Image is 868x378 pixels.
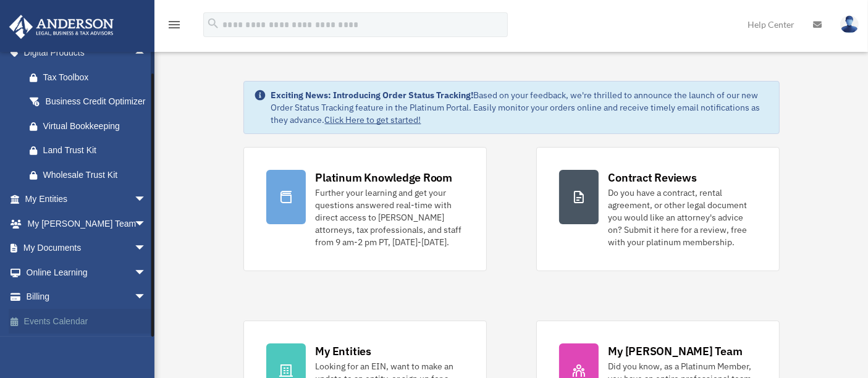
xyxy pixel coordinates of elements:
[9,236,165,261] a: My Documentsarrow_drop_down
[9,285,165,309] a: Billingarrow_drop_down
[609,343,743,359] div: My [PERSON_NAME] Team
[17,114,165,138] a: Virtual Bookkeeping
[167,22,182,32] a: menu
[17,90,165,114] a: Business Credit Optimizer
[325,114,421,125] a: Click Here to get started!
[243,147,487,271] a: Platinum Knowledge Room Further your learning and get your questions answered real-time with dire...
[134,285,159,310] span: arrow_drop_down
[134,41,159,66] span: arrow_drop_up
[609,187,757,248] div: Do you have a contract, rental agreement, or other legal document you would like an attorney's ad...
[840,15,859,33] img: User Pic
[316,187,464,248] div: Further your learning and get your questions answered real-time with direct access to [PERSON_NAM...
[9,211,165,236] a: My [PERSON_NAME] Teamarrow_drop_down
[17,65,165,90] a: Tax Toolbox
[9,187,165,212] a: My Entitiesarrow_drop_down
[43,119,150,134] div: Virtual Bookkeeping
[17,162,165,187] a: Wholesale Trust Kit
[316,343,371,359] div: My Entities
[271,90,474,101] strong: Exciting News: Introducing Order Status Tracking!
[134,187,159,212] span: arrow_drop_down
[316,170,453,185] div: Platinum Knowledge Room
[134,211,159,237] span: arrow_drop_down
[43,70,150,85] div: Tax Toolbox
[43,143,150,158] div: Land Trust Kit
[609,170,697,185] div: Contract Reviews
[271,89,769,126] div: Based on your feedback, we're thrilled to announce the launch of our new Order Status Tracking fe...
[206,17,220,30] i: search
[43,167,150,183] div: Wholesale Trust Kit
[9,309,165,334] a: Events Calendar
[17,138,165,163] a: Land Trust Kit
[167,17,182,32] i: menu
[9,41,165,65] a: Digital Productsarrow_drop_up
[134,260,159,285] span: arrow_drop_down
[43,94,150,109] div: Business Credit Optimizer
[6,15,117,39] img: Anderson Advisors Platinum Portal
[536,147,780,271] a: Contract Reviews Do you have a contract, rental agreement, or other legal document you would like...
[134,236,159,261] span: arrow_drop_down
[9,260,165,285] a: Online Learningarrow_drop_down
